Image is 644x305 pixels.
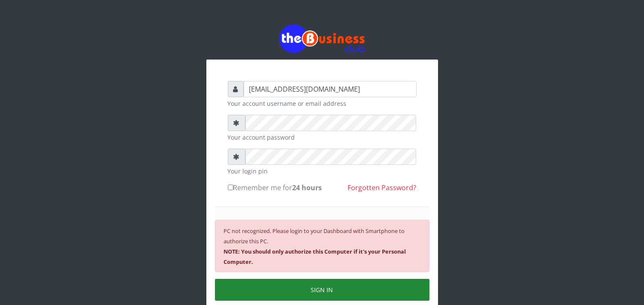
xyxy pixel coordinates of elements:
[224,248,406,266] b: NOTE: You should only authorize this Computer if it's your Personal Computer.
[228,99,417,108] small: Your account username or email address
[228,185,233,190] input: Remember me for24 hours
[228,182,322,193] label: Remember me for
[224,227,406,266] small: PC not recognized. Please login to your Dashboard with Smartphone to authorize this PC.
[244,81,417,97] input: Username or email address
[293,183,322,192] b: 24 hours
[228,133,417,142] small: Your account password
[215,279,429,301] button: SIGN IN
[348,183,417,192] a: Forgotten Password?
[228,167,417,176] small: Your login pin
